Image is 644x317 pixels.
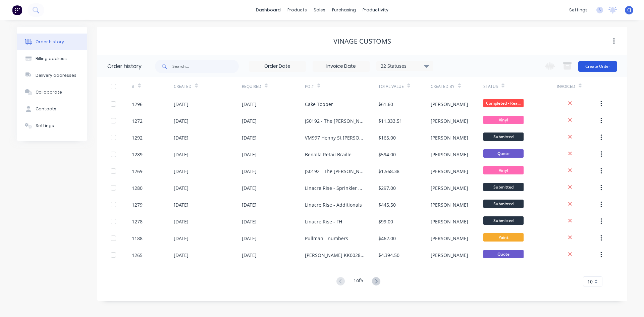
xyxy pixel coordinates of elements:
[132,151,143,158] div: 1289
[483,183,524,191] span: Submitted
[310,5,329,15] div: sales
[174,134,189,141] div: [DATE]
[627,7,631,13] span: CJ
[483,233,524,242] span: Paint
[483,216,524,225] span: Submitted
[431,201,468,208] div: [PERSON_NAME]
[242,151,257,158] div: [DATE]
[174,77,242,96] div: Created
[132,134,143,141] div: 1292
[378,151,396,158] div: $594.00
[483,200,524,208] span: Submitted
[36,123,54,129] div: Settings
[174,184,189,192] div: [DATE]
[174,101,189,108] div: [DATE]
[242,168,257,175] div: [DATE]
[253,5,284,15] a: dashboard
[483,166,524,174] span: Vinyl
[174,117,189,124] div: [DATE]
[431,84,454,90] div: Created By
[378,134,396,141] div: $165.00
[132,218,143,225] div: 1278
[378,117,402,124] div: $11,333.51
[431,134,468,141] div: [PERSON_NAME]
[132,168,143,175] div: 1269
[17,101,87,117] button: Contacts
[132,252,143,259] div: 1265
[483,116,524,124] span: Vinyl
[174,151,189,158] div: [DATE]
[431,235,468,242] div: [PERSON_NAME]
[305,201,362,208] div: Linacre Rise - Additionals
[174,168,189,175] div: [DATE]
[107,62,142,70] div: Order history
[557,77,599,96] div: Invoiced
[242,218,257,225] div: [DATE]
[431,77,483,96] div: Created By
[36,72,76,78] div: Delivery addresses
[483,77,557,96] div: Status
[12,5,22,15] img: Factory
[36,56,67,62] div: Billing address
[431,101,468,108] div: [PERSON_NAME]
[483,133,524,141] span: Submitted
[557,84,575,90] div: Invoiced
[284,5,310,15] div: products
[378,84,404,90] div: Total Value
[431,168,468,175] div: [PERSON_NAME]
[378,218,393,225] div: $99.00
[431,218,468,225] div: [PERSON_NAME]
[36,39,64,45] div: Order history
[174,201,189,208] div: [DATE]
[483,84,498,90] div: Status
[242,201,257,208] div: [DATE]
[132,235,143,242] div: 1188
[242,101,257,108] div: [DATE]
[174,252,189,259] div: [DATE]
[172,60,239,73] input: Search...
[333,37,391,45] div: Vinage Customs
[36,106,56,112] div: Contacts
[305,235,348,242] div: Pullman - numbers
[431,117,468,124] div: [PERSON_NAME]
[305,101,333,108] div: Cake Topper
[305,168,365,175] div: JS0192 - The [PERSON_NAME]
[242,84,261,90] div: Required
[378,101,393,108] div: $61.60
[378,168,399,175] div: $1,568.38
[17,34,87,50] button: Order history
[174,84,192,90] div: Created
[483,99,524,107] span: Completed - Rea...
[132,184,143,192] div: 1280
[174,235,189,242] div: [DATE]
[378,252,399,259] div: $4,394.50
[132,84,135,90] div: #
[305,134,365,141] div: VM997 Henny St [PERSON_NAME]
[305,184,365,192] div: Linacre Rise - Sprinkler Signs
[242,252,257,259] div: [DATE]
[313,61,369,71] input: Invoice Date
[566,5,591,15] div: settings
[242,77,305,96] div: Required
[431,151,468,158] div: [PERSON_NAME]
[354,277,363,286] div: 1 of 5
[305,151,352,158] div: Benalla Retail Braille
[431,184,468,192] div: [PERSON_NAME]
[17,84,87,101] button: Collaborate
[329,5,359,15] div: purchasing
[174,218,189,225] div: [DATE]
[17,67,87,84] button: Delivery addresses
[17,50,87,67] button: Billing address
[377,62,433,70] div: 22 Statuses
[483,149,524,158] span: Quote
[242,184,257,192] div: [DATE]
[578,61,617,72] button: Create Order
[359,5,392,15] div: productivity
[132,117,143,124] div: 1272
[242,117,257,124] div: [DATE]
[305,252,365,259] div: [PERSON_NAME] KK00282 3000mm Panel
[242,235,257,242] div: [DATE]
[132,201,143,208] div: 1279
[587,278,593,285] span: 10
[378,77,431,96] div: Total Value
